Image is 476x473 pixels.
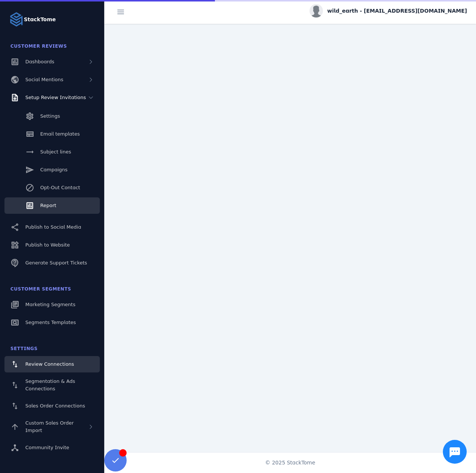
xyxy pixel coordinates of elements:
a: Segments Templates [4,314,100,331]
span: Customer Reviews [10,44,67,49]
span: Community Invite [25,445,69,450]
span: Marketing Segments [25,302,75,307]
span: Custom Sales Order Import [25,420,74,433]
span: Review Connections [25,361,74,367]
span: Segmentation & Ads Connections [25,378,75,391]
a: Subject lines [4,144,100,160]
a: Opt-Out Contact [4,180,100,196]
a: Sales Order Connections [4,398,100,414]
span: Dashboards [25,59,54,64]
span: © 2025 StackTome [265,459,315,467]
span: Segments Templates [25,320,76,325]
a: Review Connections [4,356,100,372]
span: Email templates [40,131,80,137]
span: Settings [10,346,38,351]
span: Publish to Website [25,242,70,248]
a: Publish to Social Media [4,219,100,235]
span: Subject lines [40,149,71,155]
a: Community Invite [4,439,100,456]
a: Publish to Website [4,237,100,253]
button: wild_earth - [EMAIL_ADDRESS][DOMAIN_NAME] [310,4,467,18]
a: Email templates [4,126,100,142]
span: wild_earth - [EMAIL_ADDRESS][DOMAIN_NAME] [327,7,467,15]
a: Segmentation & Ads Connections [4,374,100,396]
img: Logo image [9,12,24,27]
span: Settings [40,113,60,119]
span: Publish to Social Media [25,224,81,230]
a: Report [4,197,100,214]
span: Setup Review Invitations [25,95,86,100]
a: Campaigns [4,162,100,178]
span: Opt-Out Contact [40,185,80,190]
img: profile.jpg [310,4,323,18]
a: Generate Support Tickets [4,255,100,271]
span: Report [40,203,56,208]
a: Marketing Segments [4,296,100,313]
a: Settings [4,108,100,124]
span: Generate Support Tickets [25,260,87,266]
span: Campaigns [40,167,67,172]
span: Sales Order Connections [25,403,85,409]
strong: StackTome [24,16,56,23]
span: Social Mentions [25,77,63,82]
span: Customer Segments [10,286,71,292]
